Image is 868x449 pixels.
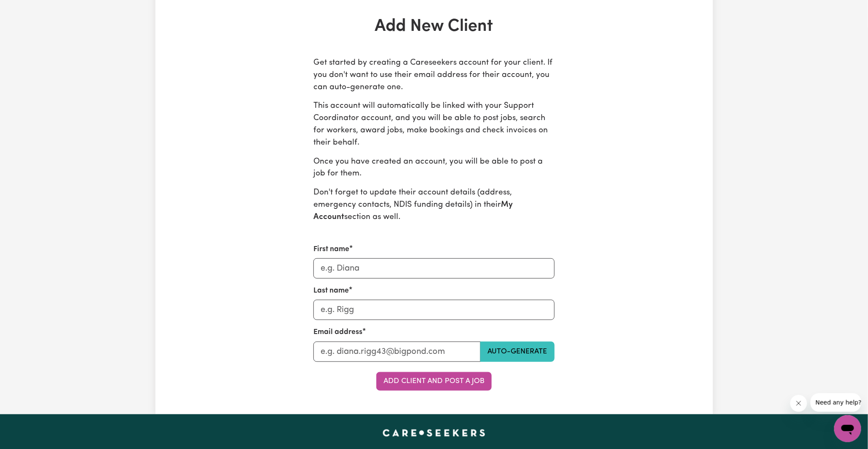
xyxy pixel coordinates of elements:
[376,372,492,391] button: Add Client and Post a Job
[5,6,51,13] span: Need any help?
[313,342,481,362] input: e.g. diana.rigg43@bigpond.com
[480,342,555,362] button: Auto-generate email address
[313,156,555,181] p: Once you have created an account, you will be able to post a job for them.
[313,327,362,338] label: Email address
[811,393,861,412] iframe: Message from company
[253,16,615,37] h1: Add New Client
[383,430,485,436] a: Careseekers home page
[313,285,349,296] label: Last name
[313,244,349,255] label: First name
[790,395,807,412] iframe: Close message
[313,300,555,320] input: e.g. Rigg
[313,100,555,149] p: This account will automatically be linked with your Support Coordinator account, and you will be ...
[834,415,861,442] iframe: Button to launch messaging window
[313,187,555,223] p: Don't forget to update their account details (address, emergency contacts, NDIS funding details) ...
[313,201,513,221] b: My Account
[313,57,555,93] p: Get started by creating a Careseekers account for your client. If you don't want to use their ema...
[313,258,555,279] input: e.g. Diana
